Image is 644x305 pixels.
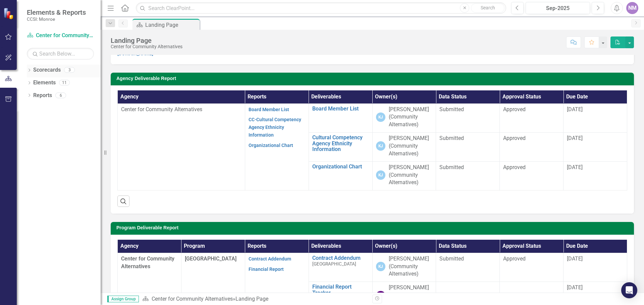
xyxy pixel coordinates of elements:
[309,103,372,133] td: Double-Click to Edit Right Click for Context Menu
[567,284,583,291] span: [DATE]
[376,141,385,151] div: KJ
[376,170,385,180] div: KJ
[107,296,139,302] span: Assign Group
[503,255,526,262] span: Approved
[136,2,506,14] input: Search ClearPoint...
[376,291,385,300] div: ST
[526,2,590,14] button: Sep-2025
[567,164,583,170] span: [DATE]
[376,112,385,122] div: KJ
[33,92,52,99] a: Reports
[185,255,236,262] span: [GEOGRAPHIC_DATA]
[312,106,369,112] a: Board Member List
[235,296,268,302] div: Landing Page
[27,32,94,40] a: Center for Community Alternatives
[116,76,631,81] h3: Agency Deliverable Report
[389,255,433,278] div: [PERSON_NAME] (Community Alternatives)
[436,103,500,133] td: Double-Click to Edit
[33,79,56,87] a: Elements
[471,3,504,13] button: Search
[567,106,583,112] span: [DATE]
[249,143,293,148] a: Organizational Chart
[121,106,241,113] p: Center for Community Alternatives
[55,92,66,98] div: 6
[503,106,526,112] span: Approved
[249,117,301,138] a: CC-Cultural Competency Agency Ethnicity Information
[389,164,433,187] div: [PERSON_NAME] (Community Alternatives)
[376,262,385,271] div: KJ
[142,295,367,303] div: »
[111,37,182,44] div: Landing Page
[312,164,369,170] a: Organizational Chart
[59,80,70,86] div: 11
[121,255,174,270] strong: Center for Community Alternatives
[312,284,369,296] a: Financial Report Tracker
[27,8,86,16] span: Elements & Reports
[145,21,198,29] div: Landing Page
[33,66,61,74] a: Scorecards
[436,133,500,162] td: Double-Click to Edit
[27,48,94,60] input: Search Below...
[500,253,563,282] td: Double-Click to Edit
[621,282,637,298] div: Open Intercom Messenger
[436,161,500,190] td: Double-Click to Edit
[389,135,433,158] div: [PERSON_NAME] (Community Alternatives)
[309,161,372,190] td: Double-Click to Edit Right Click for Context Menu
[309,253,372,282] td: Double-Click to Edit Right Click for Context Menu
[503,164,526,170] span: Approved
[116,225,631,230] h3: Program Deliverable Report
[249,107,289,112] a: Board Member List
[439,164,464,170] span: Submitted
[439,106,464,112] span: Submitted
[500,133,563,162] td: Double-Click to Edit
[567,255,583,262] span: [DATE]
[528,4,588,12] div: Sep-2025
[439,255,464,262] span: Submitted
[64,67,75,73] div: 3
[312,261,356,266] span: [GEOGRAPHIC_DATA]
[27,16,86,22] small: CCSI: Monroe
[436,253,500,282] td: Double-Click to Edit
[500,161,563,190] td: Double-Click to Edit
[309,133,372,162] td: Double-Click to Edit Right Click for Context Menu
[439,135,464,141] span: Submitted
[389,106,433,129] div: [PERSON_NAME] (Community Alternatives)
[626,2,638,14] button: NM
[249,256,291,261] a: Contract Addendum
[503,135,526,141] span: Approved
[111,44,182,49] div: Center for Community Alternatives
[312,255,369,261] a: Contract Addendum
[3,7,15,19] img: ClearPoint Strategy
[500,103,563,133] td: Double-Click to Edit
[152,296,233,302] a: Center for Community Alternatives
[249,266,284,272] a: Financial Report
[481,5,495,10] span: Search
[567,135,583,141] span: [DATE]
[312,135,369,152] a: Cultural Competency Agency Ethnicity Information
